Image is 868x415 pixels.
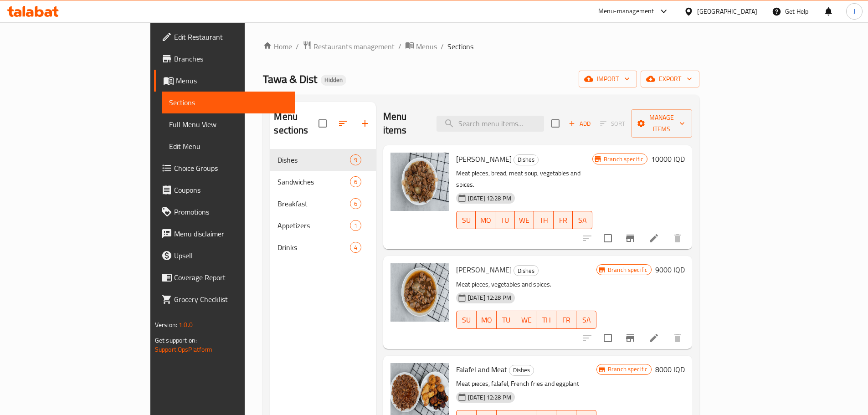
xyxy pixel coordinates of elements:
[441,41,444,52] li: /
[296,41,299,52] li: /
[154,70,295,92] a: Menus
[176,75,288,86] span: Menus
[456,211,476,229] button: SU
[383,110,426,137] h2: Menu items
[497,311,517,329] button: TU
[154,26,295,48] a: Edit Restaurant
[174,206,288,217] span: Promotions
[332,113,354,134] span: Sort sections
[598,328,617,348] span: Select to update
[546,114,565,133] span: Select section
[464,293,515,302] span: [DATE] 12:28 PM
[598,6,654,17] div: Menu-management
[604,365,651,374] span: Branch specific
[154,288,295,310] a: Grocery Checklist
[321,76,346,84] span: Hidden
[697,6,757,16] div: [GEOGRAPHIC_DATA]
[540,313,553,327] span: TH
[619,227,641,249] button: Branch-specific-item
[456,311,477,329] button: SU
[619,327,641,349] button: Branch-specific-item
[509,365,534,375] span: Dishes
[274,110,318,137] h2: Menu sections
[390,263,449,322] img: Qalya Nashif
[573,211,592,229] button: SA
[174,53,288,64] span: Branches
[350,243,361,252] span: 4
[631,109,692,138] button: Manage items
[155,343,213,355] a: Support.OpsPlatform
[464,194,515,203] span: [DATE] 12:28 PM
[270,149,375,171] div: Dishes9
[350,154,361,165] div: items
[456,263,512,277] span: [PERSON_NAME]
[514,266,538,276] span: Dishes
[313,114,332,133] span: Select all sections
[398,41,401,52] li: /
[638,112,685,135] span: Manage items
[270,145,375,262] nav: Menu sections
[509,365,534,376] div: Dishes
[155,319,177,331] span: Version:
[648,333,659,343] a: Edit menu item
[556,311,576,329] button: FR
[476,211,495,229] button: MO
[557,214,570,227] span: FR
[853,6,855,16] span: J
[495,211,515,229] button: TU
[499,214,511,227] span: TU
[514,265,539,276] div: Dishes
[576,311,596,329] button: SA
[514,154,539,165] div: Dishes
[500,313,513,327] span: TU
[350,178,361,186] span: 6
[667,327,688,349] button: delete
[536,311,556,329] button: TH
[520,313,533,327] span: WE
[604,266,651,274] span: Branch specific
[516,311,536,329] button: WE
[565,117,594,131] button: Add
[514,154,538,165] span: Dishes
[667,227,688,249] button: delete
[169,141,288,152] span: Edit Menu
[655,363,685,376] h6: 8000 IQD
[648,73,692,85] span: export
[174,31,288,42] span: Edit Restaurant
[155,334,197,346] span: Get support on:
[479,214,492,227] span: MO
[350,176,361,187] div: items
[456,152,512,166] span: [PERSON_NAME]
[648,233,659,244] a: Edit menu item
[460,214,473,227] span: SU
[416,41,437,52] span: Menus
[655,263,685,276] h6: 9000 IQD
[174,184,288,195] span: Coupons
[162,135,295,157] a: Edit Menu
[405,41,437,52] a: Menus
[464,393,515,402] span: [DATE] 12:28 PM
[567,118,592,129] span: Add
[270,215,375,236] div: Appetizers1
[456,363,507,376] span: Falafel and Meat
[477,311,497,329] button: MO
[350,198,361,209] div: items
[277,176,349,187] span: Sandwiches
[350,200,361,208] span: 6
[534,211,554,229] button: TH
[277,242,349,253] span: Drinks
[154,157,295,179] a: Choice Groups
[580,313,593,327] span: SA
[270,193,375,215] div: Breakfast6
[154,48,295,70] a: Branches
[651,153,685,165] h6: 10000 IQD
[277,154,349,165] span: Dishes
[277,198,349,209] span: Breakfast
[515,211,534,229] button: WE
[263,41,699,52] nav: breadcrumb
[350,221,361,230] span: 1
